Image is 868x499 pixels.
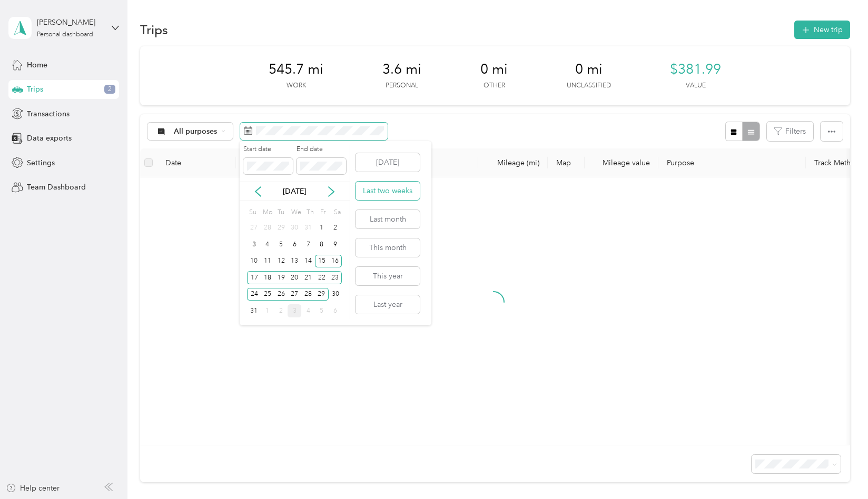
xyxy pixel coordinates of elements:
p: Unclassified [567,81,611,91]
div: 3 [288,304,301,317]
div: 16 [329,255,342,268]
span: 0 mi [480,61,508,78]
div: 4 [301,304,315,317]
button: This year [356,267,420,285]
th: Mileage (mi) [478,148,548,177]
iframe: Everlance-gr Chat Button Frame [809,440,868,499]
div: 30 [288,222,301,235]
div: 12 [274,255,288,268]
div: Sa [332,205,342,219]
div: [PERSON_NAME] [37,17,103,28]
div: 29 [274,222,288,235]
div: Mo [261,205,272,219]
button: New trip [794,21,850,39]
div: 15 [315,255,329,268]
div: 18 [261,271,274,284]
span: Team Dashboard [27,182,86,193]
button: This month [356,238,420,257]
button: Last year [356,295,420,314]
h1: Trips [140,24,168,35]
span: $381.99 [670,61,721,78]
div: 3 [247,238,261,251]
p: Personal [386,81,418,91]
div: 4 [261,238,274,251]
div: 17 [247,271,261,284]
button: Help center [6,483,60,494]
button: [DATE] [356,153,420,172]
div: 14 [301,255,315,268]
span: Trips [27,84,43,95]
div: Fr [319,205,329,219]
th: Purpose [658,148,806,177]
span: 2 [104,85,115,94]
button: Last two weeks [356,182,420,200]
span: 3.6 mi [382,61,421,78]
button: Last month [356,210,420,228]
span: 545.7 mi [269,61,323,78]
div: 25 [261,288,274,301]
div: Personal dashboard [37,32,93,38]
div: 22 [315,271,329,284]
div: 19 [274,271,288,284]
th: Map [548,148,585,177]
button: Filters [767,122,813,141]
div: 28 [261,222,274,235]
div: 31 [247,304,261,317]
p: Value [686,81,706,91]
div: 2 [274,304,288,317]
div: 2 [329,222,342,235]
label: Start date [243,145,293,154]
span: Data exports [27,133,72,144]
div: 6 [288,238,301,251]
p: Work [287,81,306,91]
div: 29 [315,288,329,301]
th: Mileage value [585,148,658,177]
label: End date [297,145,346,154]
div: 6 [329,304,342,317]
p: [DATE] [272,186,317,197]
div: Su [247,205,257,219]
div: 31 [301,222,315,235]
div: 30 [329,288,342,301]
div: We [289,205,301,219]
th: Date [157,148,236,177]
div: 23 [329,271,342,284]
p: Other [484,81,505,91]
div: 8 [315,238,329,251]
div: 9 [329,238,342,251]
span: All purposes [174,128,218,135]
div: 7 [301,238,315,251]
div: 20 [288,271,301,284]
div: 27 [247,222,261,235]
div: Tu [276,205,286,219]
div: 11 [261,255,274,268]
div: 5 [274,238,288,251]
div: 5 [315,304,329,317]
div: 26 [274,288,288,301]
div: 10 [247,255,261,268]
div: 21 [301,271,315,284]
div: 13 [288,255,301,268]
div: 1 [261,304,274,317]
th: Locations [236,148,478,177]
span: Home [27,59,47,71]
span: Transactions [27,108,70,119]
span: Settings [27,157,55,168]
div: 1 [315,222,329,235]
div: 27 [288,288,301,301]
div: Th [305,205,315,219]
div: 28 [301,288,315,301]
span: 0 mi [575,61,603,78]
div: 24 [247,288,261,301]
